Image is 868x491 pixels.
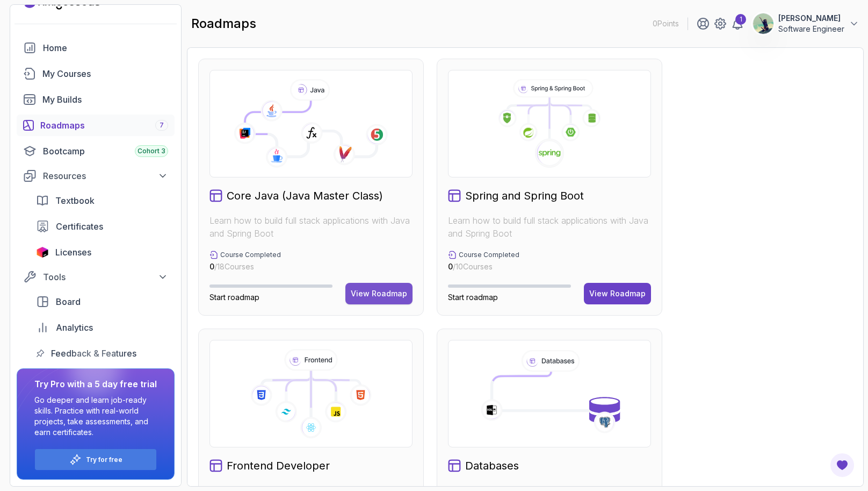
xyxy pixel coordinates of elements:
button: Try for free [34,449,157,471]
span: Board [56,295,81,308]
img: jetbrains icon [36,247,49,258]
a: analytics [30,317,175,338]
p: 0 Points [653,18,679,29]
div: Tools [43,271,168,283]
p: / 10 Courses [448,261,519,272]
a: certificates [30,216,175,237]
p: Course Completed [220,251,281,259]
h2: Frontend Developer [227,458,330,473]
span: Feedback & Features [51,347,136,360]
span: Textbook [55,194,95,207]
button: View Roadmap [584,283,651,304]
a: builds [17,89,175,110]
a: bootcamp [17,140,175,162]
span: Certificates [56,220,103,233]
p: [PERSON_NAME] [778,13,844,24]
div: Home [43,41,168,54]
a: feedback [30,343,175,364]
div: 1 [735,14,746,25]
h2: Databases [465,458,519,473]
a: licenses [30,241,175,263]
p: Course Completed [459,251,519,259]
button: Tools [17,267,175,287]
h2: Core Java (Java Master Class) [227,188,383,203]
h2: roadmaps [191,15,256,32]
a: 1 [731,17,744,30]
span: Cohort 3 [138,147,165,155]
div: Resources [43,169,168,182]
span: 0 [209,262,214,271]
button: user profile image[PERSON_NAME]Software Engineer [753,13,859,34]
p: Go deeper and learn job-ready skills. Practice with real-world projects, take assessments, and ea... [34,395,157,438]
a: textbook [30,190,175,211]
p: Learn how to build full stack applications with Java and Spring Boot [209,214,413,240]
p: / 18 Courses [209,261,281,272]
button: View Roadmap [345,283,413,304]
div: View Roadmap [351,288,407,299]
div: Roadmaps [40,119,168,132]
div: My Courses [42,67,168,80]
a: roadmaps [17,115,175,136]
span: Licenses [55,246,91,259]
span: 0 [448,262,453,271]
span: 7 [160,121,164,130]
a: courses [17,63,175,84]
div: My Builds [42,93,168,106]
button: Open Feedback Button [829,452,855,478]
span: Start roadmap [448,293,498,302]
span: Analytics [56,321,93,334]
span: Start roadmap [209,293,259,302]
p: Software Engineer [778,24,844,34]
div: Bootcamp [43,145,168,158]
a: Try for free [86,456,122,464]
h2: Spring and Spring Boot [465,188,584,203]
a: home [17,37,175,59]
a: board [30,291,175,312]
p: Learn how to build full stack applications with Java and Spring Boot [448,214,651,240]
button: Resources [17,166,175,186]
img: user profile image [753,13,773,34]
div: View Roadmap [589,288,646,299]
